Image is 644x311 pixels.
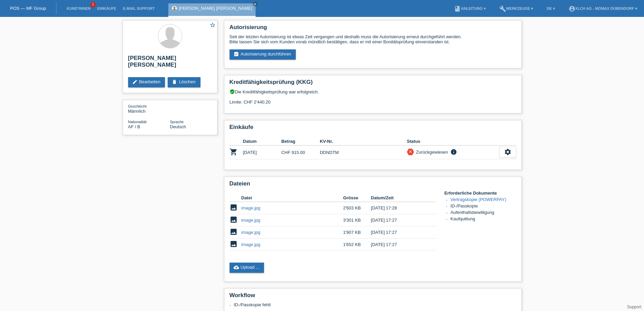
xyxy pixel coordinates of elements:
span: Nationalität [128,120,147,124]
i: cloud_upload [234,265,239,270]
a: buildWerkzeuge ▾ [496,6,537,10]
a: Kund*innen [63,6,94,10]
th: Grösse [343,194,371,202]
div: Seit der letzten Autorisierung ist etwas Zeit vergangen und deshalb muss die Autorisierung erneut... [230,34,516,44]
h2: Dateien [230,180,516,191]
i: close [408,149,413,154]
td: 1'907 KB [343,226,371,239]
a: bookAnleitung ▾ [451,6,489,10]
a: image.jpg [241,205,260,210]
td: [DATE] 17:28 [371,202,426,214]
td: [DATE] 17:27 [371,214,426,226]
a: editBearbeiten [128,77,165,87]
a: Vertragskopie (POWERPAY) [451,197,506,202]
a: star_border [210,22,216,29]
li: ID-/Passkopie [451,203,516,210]
i: image [230,216,238,224]
td: 1'652 KB [343,239,371,251]
a: Support [627,305,641,309]
h2: Kreditfähigkeitsprüfung (KKG) [230,79,516,89]
a: image.jpg [241,242,260,247]
h2: [PERSON_NAME] [PERSON_NAME] [128,55,212,72]
span: Deutsch [170,124,186,129]
th: Datum/Zeit [371,194,426,202]
span: Sprache [170,120,184,124]
th: KV-Nr. [320,137,407,146]
i: account_circle [569,5,575,12]
a: deleteLöschen [168,77,200,87]
h2: Autorisierung [230,24,516,34]
li: ID-/Passkopie fehlt [234,302,516,307]
a: image.jpg [241,218,260,223]
li: Aufenthaltsbewilligung [451,210,516,216]
i: close [254,2,257,6]
td: [DATE] [243,146,282,159]
span: Afghanistan / B / 19.10.2015 [128,124,140,129]
td: 2'603 KB [343,202,371,214]
i: verified_user [230,89,235,94]
li: Kaufquittung [451,216,516,223]
a: assignment_turned_inAutorisierung durchführen [230,49,296,60]
i: image [230,203,238,212]
th: Datei [241,194,343,202]
div: Zurückgewiesen [414,149,448,156]
i: settings [504,148,511,156]
a: close [253,2,258,6]
td: [DATE] 17:27 [371,226,426,239]
i: POSP00026879 [230,148,238,156]
i: edit [132,79,138,85]
th: Status [407,137,499,146]
i: image [230,240,238,248]
a: image.jpg [241,230,260,235]
td: CHF 915.00 [281,146,320,159]
i: star_border [210,22,216,28]
a: account_circleXLCH AG - Mömax Dübendorf ▾ [565,6,641,10]
h2: Workflow [230,292,516,302]
span: 1 [90,2,96,7]
a: cloud_uploadUpload ... [230,263,264,273]
i: delete [172,79,177,85]
a: POS — MF Group [10,6,46,11]
i: assignment_turned_in [234,51,239,57]
div: Die Kreditfähigkeitsprüfung war erfolgreich. Limite: CHF 2'440.20 [230,89,516,110]
span: Geschlecht [128,104,147,108]
i: build [499,5,506,12]
i: image [230,228,238,236]
td: [DATE] 17:27 [371,239,426,251]
td: DDNDTM [320,146,407,159]
td: 3'301 KB [343,214,371,226]
h2: Einkäufe [230,124,516,134]
i: info [450,149,458,155]
a: Einkäufe [94,6,119,10]
th: Betrag [281,137,320,146]
div: Männlich [128,104,170,114]
h4: Erforderliche Dokumente [445,191,516,196]
a: [PERSON_NAME] [PERSON_NAME] [179,6,252,11]
i: book [454,5,461,12]
a: E-Mail Support [120,6,158,10]
th: Datum [243,137,282,146]
a: DE ▾ [543,6,558,10]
